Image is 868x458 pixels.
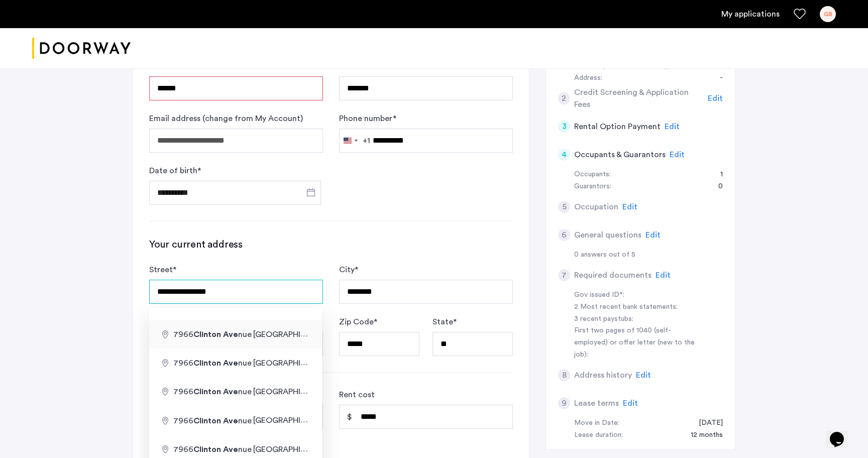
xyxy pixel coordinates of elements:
[574,121,661,133] h5: Rental Option Payment
[193,417,238,425] span: Clinton Ave
[558,121,570,133] div: 3
[574,429,623,441] div: Lease duration:
[432,316,457,328] label: State *
[574,181,611,193] div: Guarantors:
[253,445,509,453] span: [GEOGRAPHIC_DATA], [GEOGRAPHIC_DATA], [GEOGRAPHIC_DATA]
[689,417,723,429] div: 10/01/2025
[149,264,176,276] label: Street *
[339,389,375,401] label: Rent cost
[574,72,602,84] div: Address:
[173,388,253,396] span: 7966 nue
[820,6,836,22] div: GB
[253,416,509,424] span: [GEOGRAPHIC_DATA], [GEOGRAPHIC_DATA], [GEOGRAPHIC_DATA]
[574,269,652,281] h5: Required documents
[558,269,570,281] div: 7
[558,397,570,409] div: 9
[558,229,570,241] div: 6
[665,123,680,131] span: Edit
[173,445,253,453] span: 7966 nue
[574,369,632,381] h5: Address history
[622,203,637,211] span: Edit
[574,201,618,213] h5: Occupation
[656,271,671,279] span: Edit
[670,151,685,159] span: Edit
[681,429,723,441] div: 12 months
[574,169,611,181] div: Occupants:
[340,129,370,152] button: Selected country
[794,8,806,20] a: Favorites
[574,149,666,161] h5: Occupants & Guarantors
[193,330,238,338] span: Clinton Ave
[574,417,619,429] div: Move in Date:
[339,316,377,328] label: Zip Code *
[32,30,131,67] a: Cazamio logo
[623,399,638,407] span: Edit
[574,229,641,241] h5: General questions
[558,149,570,161] div: 4
[574,249,723,261] div: 0 answers out of 5
[636,371,651,379] span: Edit
[193,359,238,367] span: Clinton Ave
[32,30,131,67] img: logo
[173,330,253,338] span: 7966 nue
[574,289,701,301] div: Gov issued ID*:
[339,112,396,125] label: Phone number *
[339,264,358,276] label: City *
[710,169,723,181] div: 1
[558,369,570,381] div: 8
[193,445,238,453] span: Clinton Ave
[173,417,253,425] span: 7966 nue
[710,72,723,84] div: -
[826,418,858,448] iframe: chat widget
[574,397,619,409] h5: Lease terms
[708,181,723,193] div: 0
[253,359,509,367] span: [GEOGRAPHIC_DATA], [GEOGRAPHIC_DATA], [GEOGRAPHIC_DATA]
[708,94,723,102] span: Edit
[173,359,253,367] span: 7966 nue
[558,92,570,104] div: 2
[149,165,201,177] label: Date of birth *
[574,86,704,110] h5: Credit Screening & Application Fees
[305,186,317,198] button: Open calendar
[721,8,780,20] a: My application
[363,135,370,147] div: +1
[574,325,701,361] div: First two pages of 1040 (self-employed) or offer letter (new to the job):
[558,201,570,213] div: 5
[574,301,701,313] div: 2 Most recent bank statements:
[253,387,509,396] span: [GEOGRAPHIC_DATA], [GEOGRAPHIC_DATA], [GEOGRAPHIC_DATA]
[253,330,509,338] span: [GEOGRAPHIC_DATA], [GEOGRAPHIC_DATA], [GEOGRAPHIC_DATA]
[574,313,701,325] div: 3 recent paystubs:
[149,238,513,252] h3: Your current address
[193,388,238,396] span: Clinton Ave
[645,231,661,239] span: Edit
[149,112,303,125] label: Email address (change from My Account)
